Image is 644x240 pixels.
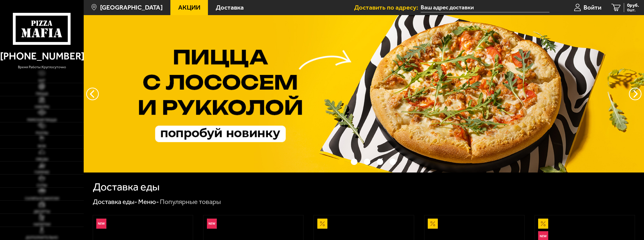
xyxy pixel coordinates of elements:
span: Римская пицца [27,118,57,122]
span: [GEOGRAPHIC_DATA] [100,4,163,11]
img: Акционный [317,219,327,229]
span: Супы [37,184,47,187]
span: Горячее [35,171,49,174]
span: Войти [584,4,601,11]
span: Доставка [216,4,244,11]
button: точки переключения [390,159,396,165]
a: Доставка еды- [93,198,137,206]
span: Напитки [34,223,50,226]
span: 0 шт. [627,8,639,12]
span: Обеды [36,158,48,161]
input: Ваш адрес доставки [421,3,549,12]
span: Наборы [35,105,49,109]
img: Новинка [207,219,217,229]
button: точки переключения [351,159,357,165]
span: Пицца [36,92,48,96]
span: Дополнительно [26,236,58,239]
span: Акции [178,4,200,11]
img: Новинка [96,219,106,229]
div: Популярные товары [160,197,221,206]
button: предыдущий [629,88,641,100]
span: Роллы [36,131,48,135]
span: Доставить по адресу: [354,4,421,11]
img: Акционный [428,219,438,229]
button: следующий [86,88,99,100]
button: точки переключения [338,159,345,165]
span: Десерты [34,210,50,214]
button: точки переключения [377,159,383,165]
button: точки переключения [364,159,371,165]
a: Меню- [138,198,159,206]
img: Акционный [538,219,548,229]
h1: Доставка еды [93,182,160,192]
span: Хит [38,79,45,83]
span: WOK [38,145,46,148]
span: Салаты и закуски [25,197,59,200]
span: 0 руб. [627,3,639,8]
